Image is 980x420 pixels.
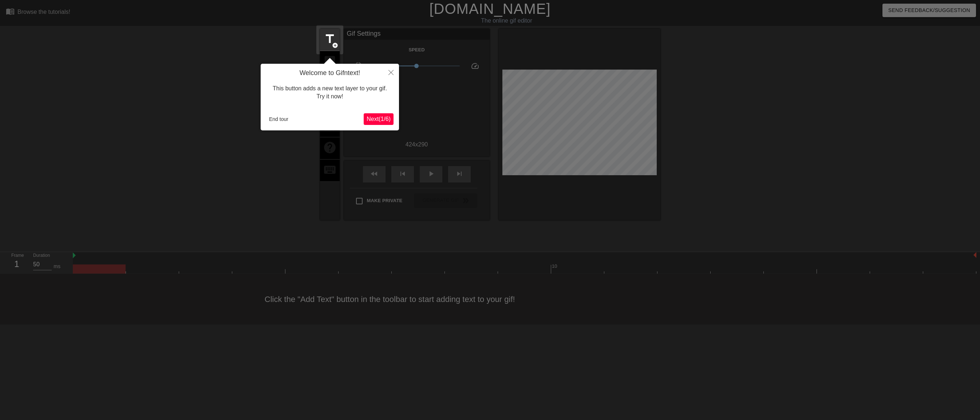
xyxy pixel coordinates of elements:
button: Next [364,113,394,125]
span: Next ( 1 / 6 ) [367,116,391,122]
button: Close [383,64,399,81]
h4: Welcome to Gifntext! [266,69,394,77]
button: End tour [266,114,291,125]
div: This button adds a new text layer to your gif. Try it now! [266,77,394,108]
